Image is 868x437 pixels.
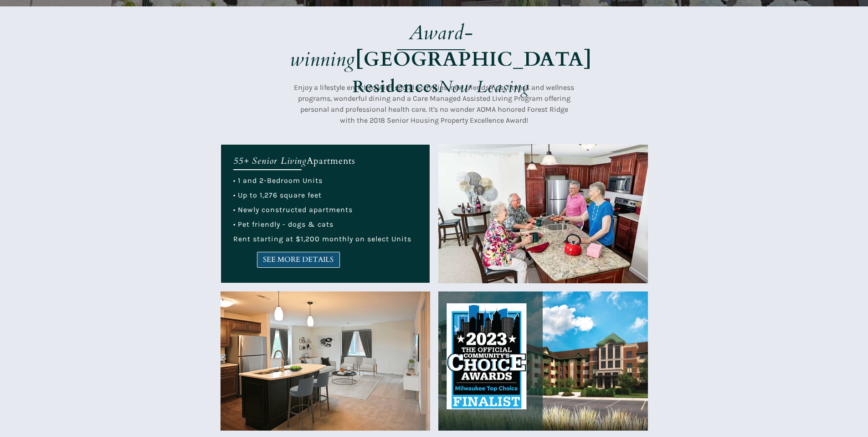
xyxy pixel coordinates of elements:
[257,252,340,268] a: SEE MORE DETAILS
[257,255,339,264] span: SEE MORE DETAILS
[353,76,438,98] strong: Residences
[233,205,353,214] span: • Newly constructed apartments
[307,155,355,167] span: Apartments
[233,191,322,199] span: • Up to 1,276 square feet
[233,220,334,229] span: • Pet friendly - dogs & cats
[233,155,307,167] em: 55+ Senior Living
[438,76,529,98] em: Now Leasing
[233,176,323,185] span: • 1 and 2-Bedroom Units
[290,19,473,73] em: Award-winning
[355,46,592,73] strong: [GEOGRAPHIC_DATA]
[233,234,411,243] span: Rent starting at $1,200 monthly on select Units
